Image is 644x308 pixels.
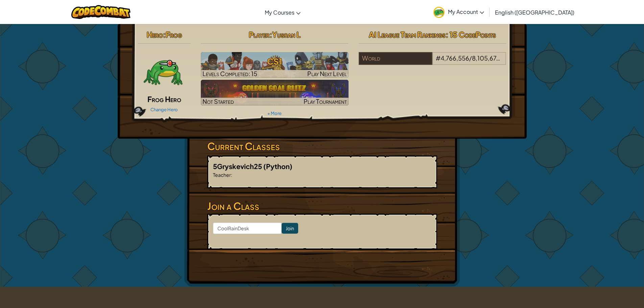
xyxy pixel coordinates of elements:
span: / [469,54,472,62]
span: Play Next Level [307,70,347,77]
a: + More [267,111,282,116]
span: (Python) [263,162,292,170]
a: Play Next Level [201,52,349,78]
span: 8,105,674 [472,54,500,62]
span: English ([GEOGRAPHIC_DATA]) [495,9,574,16]
span: Play Tournament [304,97,347,105]
span: My Courses [265,9,294,16]
a: My Courses [261,3,304,21]
span: Hero [147,30,163,39]
span: : [231,172,232,178]
input: <Enter Class Code> [213,222,282,234]
img: Codecombat-Pets-Frog-01.png [143,52,183,93]
span: Player [249,30,269,39]
h3: CS1 [201,54,349,69]
span: Frog Hero [147,94,181,104]
img: avatar [433,7,445,18]
img: CodeCombat logo [71,5,130,19]
span: players [501,54,519,62]
div: World [359,52,432,65]
a: English ([GEOGRAPHIC_DATA]) [492,3,578,21]
span: Not Started [202,97,234,105]
a: World#4,766,556/8,105,674players [359,58,506,66]
span: Levels Completed: 15 [202,70,257,77]
a: My Account [430,1,487,23]
span: # [436,54,440,62]
span: 5Gryskevich25 [213,162,263,170]
span: : 15 CodePoints [446,30,496,39]
a: Not StartedPlay Tournament [201,80,349,105]
h3: Join a Class [207,198,437,214]
input: Join [282,223,298,234]
span: Frog [166,30,182,39]
span: : [269,30,272,39]
span: AI League Team Rankings [369,30,446,39]
span: : [163,30,166,39]
img: Golden Goal [201,80,349,105]
span: Teacher [213,172,231,178]
h3: Current Classes [207,139,437,154]
img: CS1 [201,52,349,78]
span: 4,766,556 [440,54,469,62]
span: Yusran L [272,30,301,39]
span: My Account [448,8,484,15]
a: Change Hero [150,107,178,112]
